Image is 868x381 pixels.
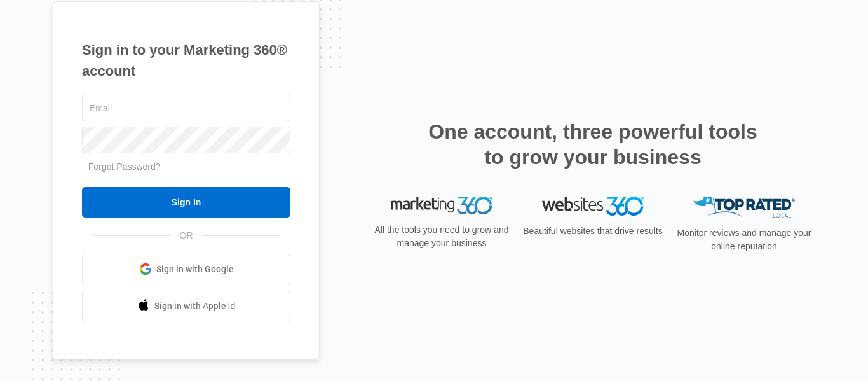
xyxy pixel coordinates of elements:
span: OR [171,229,202,242]
a: Sign in with Apple Id [82,291,290,321]
img: Websites 360 [542,197,644,215]
input: Email [82,95,290,121]
h1: Sign in to your Marketing 360® account [82,39,290,81]
a: Sign in with Google [82,254,290,284]
span: Sign in with Apple Id [154,300,236,313]
p: Beautiful websites that drive results [522,225,664,238]
img: Marketing 360 [391,197,492,214]
span: Sign in with Google [156,263,234,276]
p: All the tools you need to grow and manage your business [370,223,513,250]
a: Forgot Password? [88,162,161,172]
img: Top Rated Local [693,197,795,218]
p: Monitor reviews and manage your online reputation [673,226,815,253]
input: Sign In [82,187,290,218]
h2: One account, three powerful tools to grow your business [424,119,761,170]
